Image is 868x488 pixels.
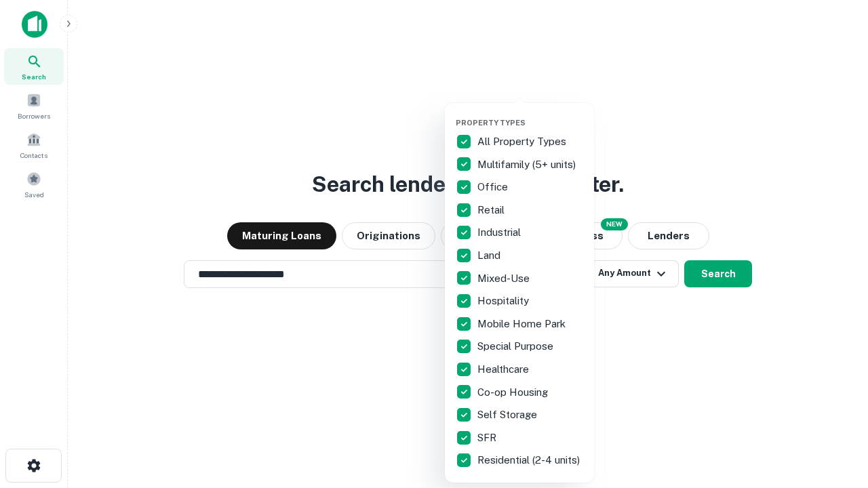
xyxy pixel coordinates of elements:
p: Special Purpose [477,338,556,354]
p: SFR [477,430,499,446]
p: Retail [477,202,507,218]
iframe: Chat Widget [800,380,868,445]
p: Residential (2-4 units) [477,452,583,468]
p: Mixed-Use [477,270,532,287]
p: Office [477,179,511,195]
p: Hospitality [477,293,532,309]
p: Land [477,247,503,264]
p: Mobile Home Park [477,316,568,332]
span: Property Types [456,119,526,127]
p: Co-op Housing [477,384,551,401]
p: Self Storage [477,407,540,423]
p: All Property Types [477,134,569,150]
p: Healthcare [477,361,532,378]
p: Industrial [477,224,524,241]
p: Multifamily (5+ units) [477,157,578,173]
